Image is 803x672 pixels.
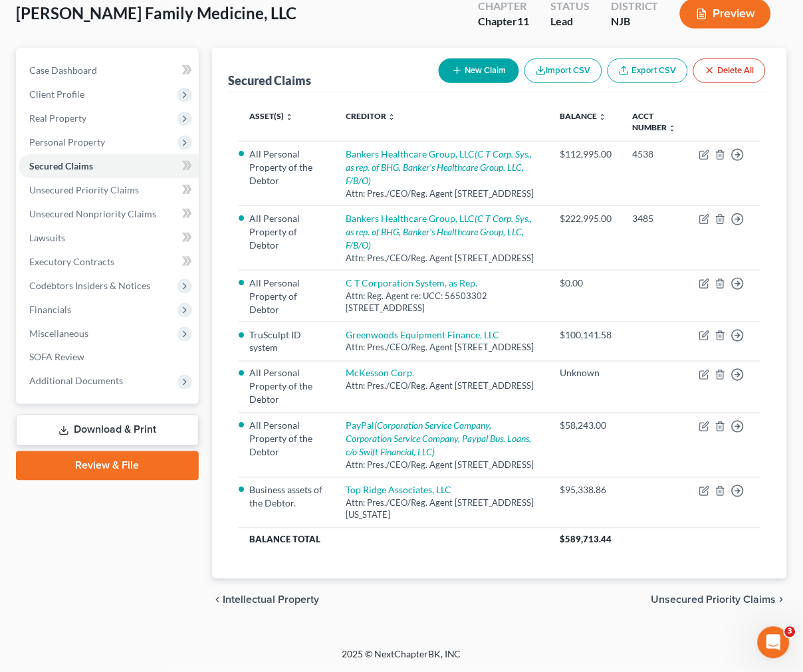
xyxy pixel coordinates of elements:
[19,202,199,226] a: Unsecured Nonpriority Claims
[239,528,549,552] th: Balance Total
[249,419,324,459] li: All Personal Property of the Debtor
[249,212,324,252] li: All Personal Property of Debtor
[560,534,612,545] span: $589,713.44
[560,484,612,497] div: $95,338.86
[16,451,199,481] a: Review & File
[29,208,156,219] span: Unsecured Nonpriority Claims
[29,184,139,195] span: Unsecured Priority Claims
[346,342,538,354] div: Attn: Pres./CEO/Reg. Agent [STREET_ADDRESS]
[346,368,414,379] a: McKesson Corp.
[249,148,324,187] li: All Personal Property of the Debtor
[651,595,776,606] span: Unsecured Priority Claims
[249,484,324,510] li: Business assets of the Debtor.
[550,14,590,29] div: Lead
[23,648,780,672] div: 2025 © NextChapterBK, INC
[346,380,538,393] div: Attn: Pres./CEO/Reg. Agent [STREET_ADDRESS]
[608,58,688,83] a: Export CSV
[346,148,532,186] a: Bankers Healthcare Group, LLC(C T Corp. Sys., as rep. of BHG, Banker's Healthcare Group, LLC, F/B/O)
[346,277,477,288] a: C T Corporation System, as Rep.
[19,178,199,202] a: Unsecured Priority Claims
[212,595,223,606] i: chevron_left
[212,595,319,606] button: chevron_left Intellectual Property
[560,328,612,342] div: $100,141.58
[560,277,612,290] div: $0.00
[19,154,199,178] a: Secured Claims
[346,148,532,186] i: (C T Corp. Sys., as rep. of BHG, Banker's Healthcare Group, LLC, F/B/O)
[346,485,451,496] a: Top Ridge Associates, LLC
[439,58,519,83] button: New Claim
[758,627,790,659] iframe: Intercom live chat
[29,160,93,171] span: Secured Claims
[560,419,612,433] div: $58,243.00
[29,328,88,339] span: Miscellaneous
[249,277,324,316] li: All Personal Property of Debtor
[633,111,677,132] a: Acct Number unfold_more
[346,497,538,522] div: Attn: Pres./CEO/Reg. Agent [STREET_ADDRESS][US_STATE]
[560,111,606,121] a: Balance unfold_more
[560,367,612,380] div: Unknown
[611,14,659,29] div: NJB
[29,112,86,124] span: Real Property
[346,459,538,472] div: Attn: Pres./CEO/Reg. Agent [STREET_ADDRESS]
[29,136,105,148] span: Personal Property
[16,415,199,446] a: Download & Print
[29,376,123,387] span: Additional Documents
[29,64,97,76] span: Case Dashboard
[346,111,396,121] a: Creditor unfold_more
[29,352,84,363] span: SOFA Review
[478,14,529,29] div: Chapter
[29,256,114,267] span: Executory Contracts
[560,212,612,225] div: $222,995.00
[651,595,787,606] button: Unsecured Priority Claims chevron_right
[346,252,538,265] div: Attn: Pres./CEO/Reg. Agent [STREET_ADDRESS]
[346,213,532,251] a: Bankers Healthcare Group, LLC(C T Corp. Sys., as rep. of BHG, Banker's Healthcare Group, LLC, F/B/O)
[29,304,71,315] span: Financials
[346,420,531,458] a: PayPal(Corporation Service Company, Corporation Service Company, Paypal Bus. Loans, c/o Swift Fin...
[785,627,796,637] span: 3
[19,226,199,250] a: Lawsuits
[285,113,293,121] i: unfold_more
[346,213,532,251] i: (C T Corp. Sys., as rep. of BHG, Banker's Healthcare Group, LLC, F/B/O)
[346,329,499,340] a: Greenwoods Equipment Finance, LLC
[19,250,199,274] a: Executory Contracts
[693,58,766,83] button: Delete All
[346,187,538,200] div: Attn: Pres./CEO/Reg. Agent [STREET_ADDRESS]
[388,113,396,121] i: unfold_more
[524,58,602,83] button: Import CSV
[19,346,199,370] a: SOFA Review
[228,72,311,88] div: Secured Claims
[517,15,529,27] span: 11
[776,595,787,606] i: chevron_right
[223,595,319,606] span: Intellectual Property
[346,420,531,458] i: (Corporation Service Company, Corporation Service Company, Paypal Bus. Loans, c/o Swift Financial...
[633,148,678,161] div: 4538
[249,111,293,121] a: Asset(s) unfold_more
[669,124,677,132] i: unfold_more
[249,328,324,355] li: TruSculpt ID system
[249,367,324,407] li: All Personal Property of the Debtor
[560,148,612,161] div: $112,995.00
[29,232,65,243] span: Lawsuits
[16,3,296,23] span: [PERSON_NAME] Family Medicine, LLC
[346,290,538,314] div: Attn: Reg. Agent re: UCC: 56503302 [STREET_ADDRESS]
[29,88,84,100] span: Client Profile
[29,280,150,291] span: Codebtors Insiders & Notices
[19,58,199,82] a: Case Dashboard
[598,113,606,121] i: unfold_more
[633,212,678,225] div: 3485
